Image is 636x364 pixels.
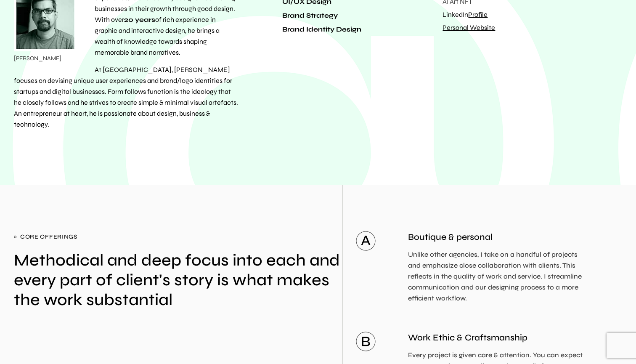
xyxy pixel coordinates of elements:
[282,25,361,33] strong: Brand Identity Design
[14,64,238,130] p: At [GEOGRAPHIC_DATA], [PERSON_NAME] focuses on devising unique user experiences and brand/logo id...
[124,16,155,24] strong: 20 years
[408,332,527,343] span: Work Ethic & Craftsmanship
[408,249,586,304] p: Unlike other agencies, I take on a handful of projects and emphasize close collaboration with cli...
[408,232,493,242] span: Boutique & personal
[14,251,342,310] h2: Methodical and deep focus into each and every part of client's story is what makes the work subst...
[443,24,495,32] a: Personal Website
[14,56,81,61] p: [PERSON_NAME]
[14,231,342,242] span: Core Offerings
[468,11,488,19] span: Profile
[443,11,488,19] a: LinkedInProfile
